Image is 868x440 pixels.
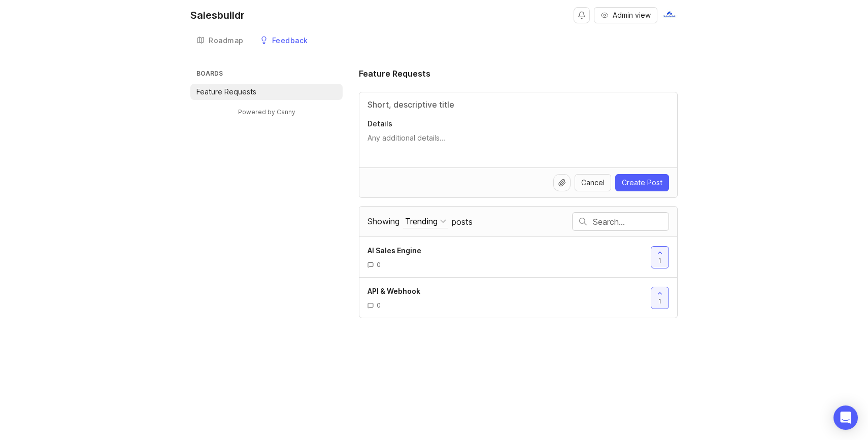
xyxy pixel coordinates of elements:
button: 1 [651,287,669,309]
div: Roadmap [209,37,244,44]
span: 0 [377,301,381,310]
span: 1 [658,256,661,265]
a: API & Webhook0 [368,286,651,310]
a: Roadmap [190,30,250,51]
p: Feature Requests [196,87,256,97]
button: 1 [651,246,669,268]
p: Details [368,119,669,129]
span: AI Sales Engine [368,246,421,255]
h3: Boards [194,67,343,82]
div: Feedback [272,37,308,44]
span: 1 [658,297,661,306]
input: Search… [593,216,669,227]
button: Showing [403,215,448,228]
h1: Feature Requests [359,67,430,80]
span: API & Webhook [368,287,420,295]
a: Feature Requests [190,84,343,100]
span: Cancel [581,178,605,188]
textarea: Details [368,133,669,153]
div: Salesbuildr [190,10,245,20]
div: Trending [405,216,438,227]
div: Open Intercom Messenger [833,405,858,430]
a: Powered by Canny [237,106,297,118]
span: Showing [368,216,399,226]
span: Admin view [613,10,651,20]
span: Create Post [622,178,662,188]
button: Notifications [574,7,590,23]
input: Title [368,98,669,111]
button: Cancel [575,174,611,191]
a: AI Sales Engine0 [368,245,651,269]
button: Create Post [615,174,669,191]
button: Admin view [594,7,657,23]
span: 0 [377,260,381,269]
span: posts [452,216,473,227]
img: Fawad Khan [661,7,678,23]
a: Feedback [254,30,314,51]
